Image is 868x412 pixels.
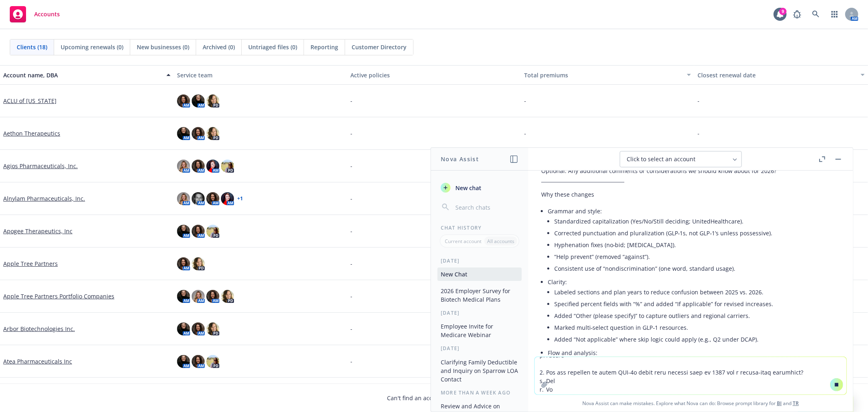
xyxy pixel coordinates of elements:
[177,257,190,270] img: photo
[437,267,522,281] button: New Chat
[541,167,840,184] p: Optional: Any additional comments or considerations we should know about for 2026? ______________...
[203,43,235,51] span: Archived (0)
[177,225,190,238] img: photo
[192,290,205,303] img: photo
[554,263,840,274] li: Consistent use of “nondiscrimination” (one word, standard usage).
[350,324,352,333] span: -
[548,205,840,276] li: Grammar and style:
[548,276,840,347] li: Clarity:
[3,129,60,138] a: Aethon Therapeutics
[34,11,60,18] span: Accounts
[350,96,352,105] span: -
[221,192,234,205] img: photo
[554,333,840,345] li: Added “Not applicable” where skip logic could apply (e.g., Q2 under DCAP).
[554,239,840,251] li: Hyphenation fixes (no‑bid; [MEDICAL_DATA]).
[697,96,700,105] span: -
[177,127,190,140] img: photo
[387,394,481,402] span: Can't find an account?
[221,160,234,173] img: photo
[174,65,348,85] button: Service team
[237,196,243,201] a: + 1
[206,192,219,205] img: photo
[206,127,219,140] img: photo
[487,238,514,245] p: All accounts
[350,227,352,235] span: -
[3,194,85,203] a: Alnylam Pharmaceuticals, Inc.
[454,202,518,213] input: Search chats
[192,225,205,238] img: photo
[524,96,526,105] span: -
[206,94,219,107] img: photo
[694,65,868,85] button: Closest renewal date
[554,310,840,322] li: Added “Other (please specify)” to capture outliers and regional carriers.
[531,395,850,412] span: Nova Assist can make mistakes. Explore what Nova can do: Browse prompt library for and
[3,292,114,300] a: Apple Tree Partners Portfolio Companies
[61,43,123,51] span: Upcoming renewals (0)
[192,192,205,205] img: photo
[541,190,840,199] p: Why these changes
[350,259,352,268] span: -
[192,94,205,107] img: photo
[206,322,219,335] img: photo
[445,238,481,245] p: Current account
[177,322,190,335] img: photo
[350,71,518,79] div: Active policies
[431,224,528,231] div: Chat History
[777,400,782,407] a: BI
[441,155,479,163] h1: Nova Assist
[620,151,742,167] button: Click to select an account
[3,259,58,268] a: Apple Tree Partners
[808,6,824,22] a: Search
[431,345,528,352] div: [DATE]
[350,292,352,300] span: -
[826,6,843,22] a: Switch app
[3,324,75,333] a: Arbor Biotechnologies Inc.
[437,355,522,386] button: Clarifying Family Deductible and Inquiry on Sparrow LOA Contact
[350,194,352,203] span: -
[192,322,205,335] img: photo
[437,284,522,306] button: 2026 Employer Survey for Biotech Medical Plans
[627,155,695,163] span: Click to select an account
[192,355,205,368] img: photo
[192,257,205,270] img: photo
[554,215,840,227] li: Standardized capitalization (Yes/No/Still deciding; UnitedHealthcare).
[554,322,840,333] li: Marked multi‑select question in GLP‑1 resources.
[3,227,72,235] a: Apogee Therapeutics, Inc
[248,43,297,51] span: Untriaged files (0)
[3,357,72,366] a: Atea Pharmaceuticals Inc
[789,6,805,22] a: Report a Bug
[521,65,695,85] button: Total premiums
[431,389,528,396] div: More than a week ago
[431,309,528,316] div: [DATE]
[437,180,522,195] button: New chat
[177,160,190,173] img: photo
[779,8,787,15] div: 9
[310,43,338,51] span: Reporting
[350,357,352,366] span: -
[350,162,352,170] span: -
[431,257,528,264] div: [DATE]
[437,320,522,342] button: Employee Invite for Medicare Webinar
[554,286,840,298] li: Labeled sections and plan years to reduce confusion between 2025 vs. 2026.
[177,192,190,205] img: photo
[17,43,47,51] span: Clients (18)
[206,225,219,238] img: photo
[454,184,481,192] span: New chat
[177,71,344,79] div: Service team
[352,43,407,51] span: Customer Directory
[7,3,63,26] a: Accounts
[177,355,190,368] img: photo
[137,43,189,51] span: New businesses (0)
[524,129,526,138] span: -
[554,227,840,239] li: Corrected punctuation and pluralization (GLP‑1s, not GLP‑1’s unless possessive).
[206,290,219,303] img: photo
[206,355,219,368] img: photo
[697,129,700,138] span: -
[697,71,856,79] div: Closest renewal date
[3,71,162,79] div: Account name, DBA
[206,160,219,173] img: photo
[548,347,840,394] li: Flow and analysis:
[192,127,205,140] img: photo
[347,65,521,85] button: Active policies
[554,251,840,263] li: “Help prevent” (removed “against”).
